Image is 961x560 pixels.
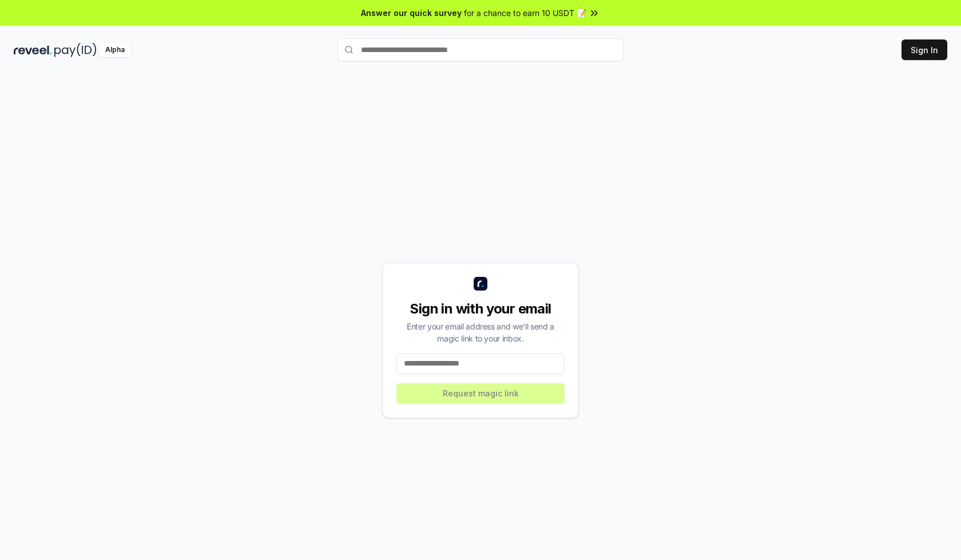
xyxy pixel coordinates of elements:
[396,300,565,318] div: Sign in with your email
[361,7,462,19] span: Answer our quick survey
[396,320,565,344] div: Enter your email address and we’ll send a magic link to your inbox.
[99,43,131,57] div: Alpha
[54,43,97,57] img: pay_id
[902,39,947,60] button: Sign In
[14,43,52,57] img: reveel_dark
[474,277,487,291] img: logo_small
[464,7,586,19] span: for a chance to earn 10 USDT 📝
